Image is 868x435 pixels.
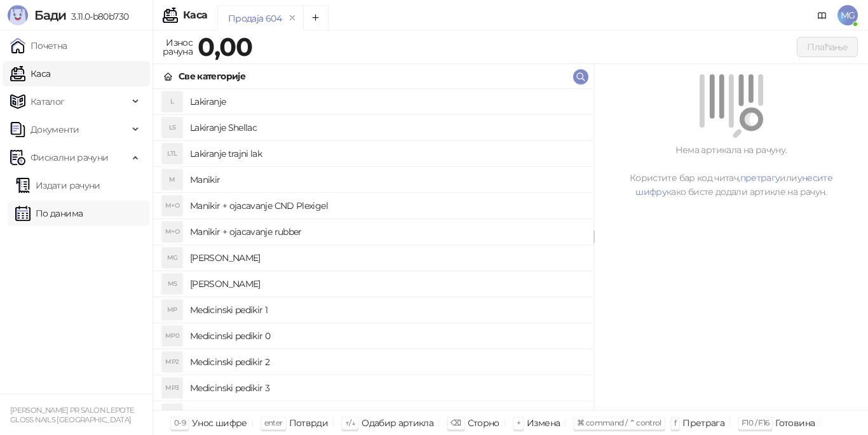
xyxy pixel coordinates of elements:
[190,117,583,138] h4: Lakiranje Shellac
[31,89,65,114] span: Каталог
[740,172,780,184] a: претрагу
[153,89,593,410] div: grid
[162,91,182,112] div: L
[517,418,520,427] span: +
[162,144,182,164] div: LTL
[190,326,583,346] h4: Medicinski pedikir 0
[228,11,281,25] div: Продаја 604
[468,415,499,431] div: Сторно
[34,8,66,23] span: Бади
[190,274,583,294] h4: [PERSON_NAME]
[527,415,560,431] div: Измена
[10,406,134,424] small: [PERSON_NAME] PR SALON LEPOTE GLOSS NAILS [GEOGRAPHIC_DATA]
[264,418,283,427] span: enter
[837,5,858,25] span: MG
[190,196,583,216] h4: Manikir + ojacavanje CND Plexigel
[289,415,329,431] div: Потврди
[190,404,583,424] h4: Pedikir
[162,274,182,294] div: MS
[162,196,182,216] div: M+O
[162,248,182,268] div: MG
[190,378,583,398] h4: Medicinski pedikir 3
[190,248,583,268] h4: [PERSON_NAME]
[179,69,245,83] div: Све категорије
[162,404,182,424] div: P
[15,201,83,226] a: По данима
[174,418,186,427] span: 0-9
[183,10,207,20] div: Каса
[162,170,182,190] div: M
[66,11,128,22] span: 3.11.0-b80b730
[31,145,108,170] span: Фискални рачуни
[190,170,583,190] h4: Manikir
[162,326,182,346] div: MP0
[451,418,461,427] span: ⌫
[674,418,676,427] span: f
[303,5,329,30] button: Add tab
[345,418,355,427] span: ↑/↓
[362,415,433,431] div: Одабир артикла
[742,418,769,427] span: F10 / F16
[812,5,832,25] a: Документација
[577,418,661,427] span: ⌘ command / ⌃ control
[190,222,583,242] h4: Manikir + ojacavanje rubber
[162,117,182,138] div: LS
[162,300,182,320] div: MP
[160,34,195,60] div: Износ рачуна
[190,91,583,112] h4: Lakiranje
[682,415,724,431] div: Претрага
[797,37,858,57] button: Плаћање
[15,173,100,198] a: Издати рачуни
[10,61,50,86] a: Каса
[162,378,182,398] div: MP3
[190,352,583,372] h4: Medicinski pedikir 2
[190,144,583,164] h4: Lakiranje trajni lak
[31,117,79,142] span: Документи
[190,300,583,320] h4: Medicinski pedikir 1
[198,31,252,62] strong: 0,00
[284,13,301,23] button: remove
[162,352,182,372] div: MP2
[192,415,247,431] div: Унос шифре
[609,143,853,199] div: Нема артикала на рачуну. Користите бар код читач, или како бисте додали артикле на рачун.
[8,5,28,25] img: Logo
[162,222,182,242] div: M+O
[10,33,67,58] a: Почетна
[775,415,815,431] div: Готовина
